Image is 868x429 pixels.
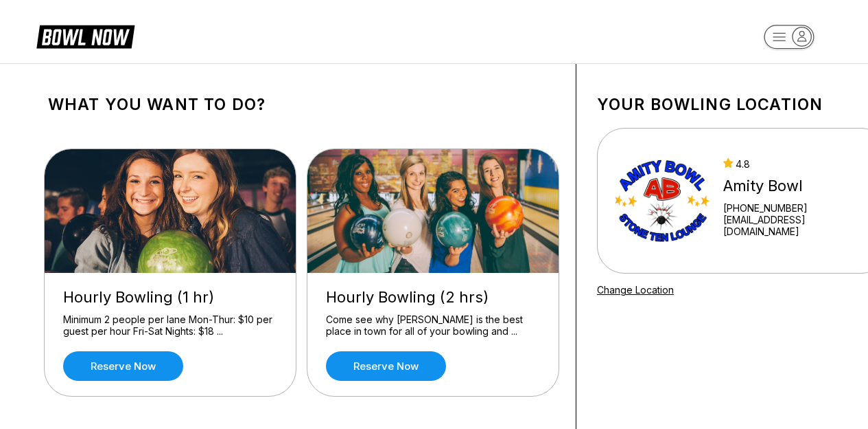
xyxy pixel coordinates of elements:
[326,288,540,307] div: Hourly Bowling (2 hrs)
[326,313,540,338] div: Come see why [PERSON_NAME] is the best place in town for all of your bowling and ...
[326,351,446,381] a: Reserve now
[63,351,183,381] a: Reserve now
[63,288,277,307] div: Hourly Bowling (1 hr)
[48,95,555,114] h1: What you want to do?
[63,313,277,338] div: Minimum 2 people per lane Mon-Thur: $10 per guest per hour Fri-Sat Nights: $18 ...
[615,149,711,252] img: Amity Bowl
[307,149,560,273] img: Hourly Bowling (2 hrs)
[597,284,674,296] a: Change Location
[45,149,297,273] img: Hourly Bowling (1 hr)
